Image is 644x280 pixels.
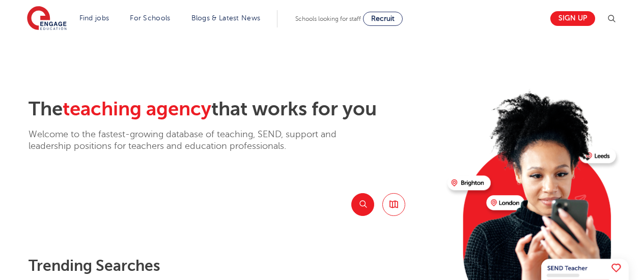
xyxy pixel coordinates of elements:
a: Blogs & Latest News [191,14,261,22]
span: teaching agency [63,98,211,120]
h2: The that works for you [29,98,439,121]
span: Schools looking for staff [295,15,361,22]
a: Find jobs [79,14,109,22]
span: Recruit [371,15,395,22]
a: For Schools [130,14,170,22]
p: Welcome to the fastest-growing database of teaching, SEND, support and leadership positions for t... [29,129,365,152]
a: Sign up [550,11,595,26]
img: Engage Education [27,6,67,32]
p: Trending searches [29,257,439,275]
a: Recruit [363,12,403,26]
button: Search [351,193,374,216]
